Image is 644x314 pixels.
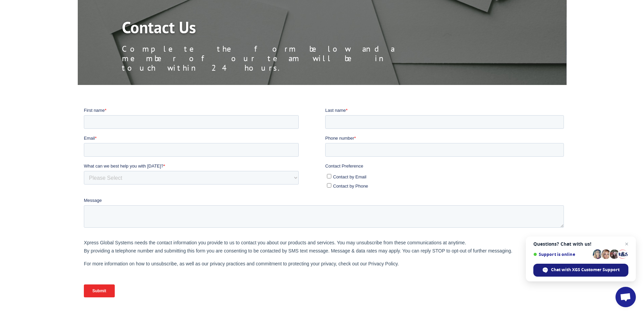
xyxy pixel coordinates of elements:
[551,267,620,273] span: Chat with XGS Customer Support
[84,107,567,309] iframe: Form 0
[122,19,427,39] h1: Contact Us
[533,264,628,277] span: Chat with XGS Customer Support
[533,252,590,257] span: Support is online
[122,44,427,73] p: Complete the form below and a member of our team will be in touch within 24 hours.
[533,241,628,247] span: Questions? Chat with us!
[615,287,636,307] a: Open chat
